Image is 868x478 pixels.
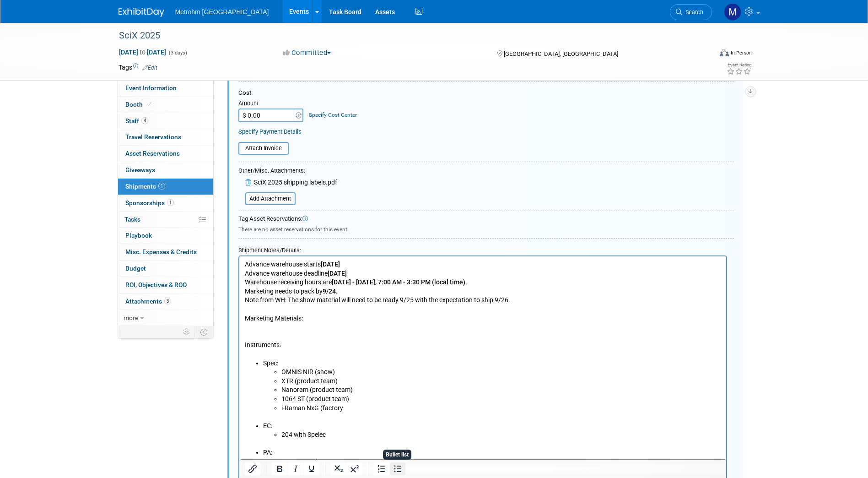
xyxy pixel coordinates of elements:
[124,216,140,223] span: Tasks
[125,133,181,141] span: Travel Reservations
[119,8,164,17] img: ExhibitDay
[118,179,213,195] a: Shipments1
[125,101,153,108] span: Booth
[116,27,698,44] div: SciX 2025
[238,89,734,98] div: Cost:
[141,117,148,124] span: 4
[119,48,167,56] span: [DATE] [DATE]
[125,150,180,157] span: Asset Reservations
[390,462,405,475] button: Bullet list
[720,49,729,56] img: Format-Inperson.png
[331,462,346,475] button: Subscript
[125,199,174,206] span: Sponsorships
[118,80,213,96] a: Event Information
[118,244,213,260] a: Misc. Expenses & Credits
[238,223,734,234] div: There are no asset reservations for this event.
[118,195,213,211] a: Sponsorships1
[158,183,165,190] span: 1
[118,113,213,129] a: Staff4
[118,228,213,244] a: Playbook
[164,298,171,304] span: 3
[138,49,147,56] span: to
[347,462,362,475] button: Superscript
[118,277,213,293] a: ROI, Objectives & ROO
[238,167,337,177] div: Other/Misc. Attachments:
[119,63,157,72] td: Tags
[118,310,213,326] a: more
[658,48,752,61] div: Event Format
[238,215,734,223] div: Tag Asset Reservations:
[125,183,165,190] span: Shipments
[125,232,152,239] span: Playbook
[142,65,157,71] a: Edit
[125,265,146,272] span: Budget
[179,326,195,338] td: Personalize Event Tab Strip
[374,462,389,475] button: Numbered list
[288,462,303,475] button: Italic
[238,99,305,109] div: Amount
[167,199,174,206] span: 1
[238,128,302,135] a: Specify Payment Details
[118,162,213,178] a: Giveaways
[730,49,752,56] div: In-Person
[118,293,213,310] a: Attachments3
[272,462,287,475] button: Bold
[309,112,357,118] a: Specify Cost Center
[118,212,213,228] a: Tasks
[124,314,138,321] span: more
[125,166,155,174] span: Giveaways
[118,129,213,145] a: Travel Reservations
[238,242,727,255] div: Shipment Notes/Details:
[254,179,337,186] span: SciX 2025 shipping labels.pdf
[245,462,260,475] button: Insert/edit link
[504,50,618,57] span: [GEOGRAPHIC_DATA], [GEOGRAPHIC_DATA]
[118,261,213,277] a: Budget
[175,8,269,16] span: Metrohm [GEOGRAPHIC_DATA]
[194,326,213,338] td: Toggle Event Tabs
[147,102,151,107] i: Booth reservation complete
[125,298,171,305] span: Attachments
[125,281,187,288] span: ROI, Objectives & ROO
[670,4,712,20] a: Search
[304,462,319,475] button: Underline
[125,84,177,92] span: Event Information
[724,3,741,21] img: Michelle Simoes
[280,48,334,58] button: Committed
[118,97,213,113] a: Booth
[125,248,197,255] span: Misc. Expenses & Credits
[727,63,751,67] div: Event Rating
[168,50,187,56] span: (3 days)
[118,146,213,162] a: Asset Reservations
[682,9,703,16] span: Search
[125,117,148,125] span: Staff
